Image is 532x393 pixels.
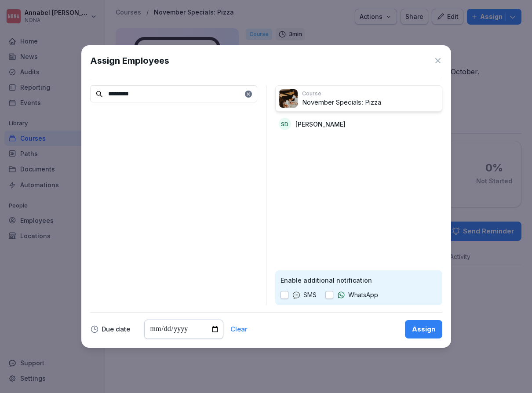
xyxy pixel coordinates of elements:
[405,320,442,338] button: Assign
[102,326,130,332] p: Due date
[302,98,438,108] p: November Specials: Pizza
[279,118,291,130] div: SD
[348,290,378,300] p: WhatsApp
[412,324,435,334] div: Assign
[303,290,317,300] p: SMS
[281,276,437,285] p: Enable additional notification
[90,54,169,67] h1: Assign Employees
[295,120,346,129] p: [PERSON_NAME]
[302,90,438,98] p: Course
[230,326,248,332] button: Clear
